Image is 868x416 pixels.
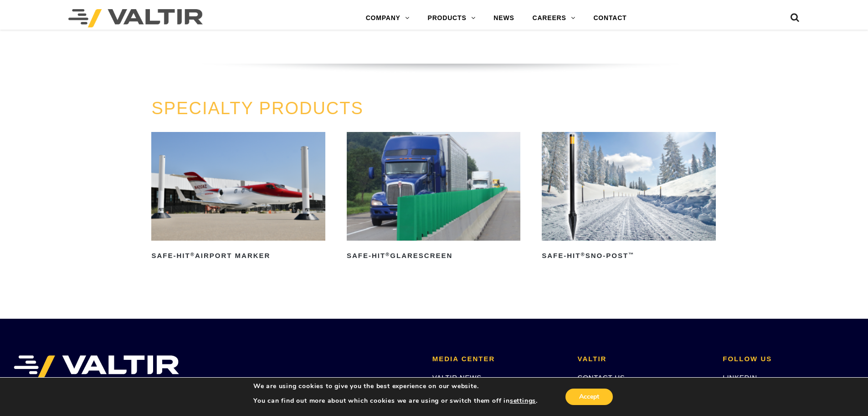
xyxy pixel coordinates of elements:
[151,249,325,263] h2: Safe-Hit Airport Marker
[723,374,757,381] a: LINKEDIN
[510,397,536,405] button: settings
[151,99,363,118] a: SPECIALTY PRODUCTS
[542,132,715,263] a: Safe-Hit®Sno-Post™
[253,382,538,390] p: We are using cookies to give you the best experience on our website.
[419,9,485,27] a: PRODUCTS
[14,355,179,378] img: VALTIR
[347,132,520,263] a: Safe-Hit®Glarescreen
[542,249,715,263] h2: Safe-Hit Sno-Post
[432,374,482,381] a: VALTIR NEWS
[190,252,195,257] sup: ®
[68,9,203,27] img: Valtir
[253,397,538,405] p: You can find out more about which cookies we are using or switch them off in .
[584,9,636,27] a: CONTACT
[628,252,634,257] sup: ™
[524,9,585,27] a: CAREERS
[357,9,419,27] a: COMPANY
[484,9,523,27] a: NEWS
[432,355,564,363] h2: MEDIA CENTER
[565,389,613,405] button: Accept
[578,355,709,363] h2: VALTIR
[385,252,390,257] sup: ®
[347,249,520,263] h2: Safe-Hit Glarescreen
[151,132,325,263] a: Safe-Hit®Airport Marker
[578,374,625,381] a: CONTACT US
[723,355,854,363] h2: FOLLOW US
[580,252,585,257] sup: ®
